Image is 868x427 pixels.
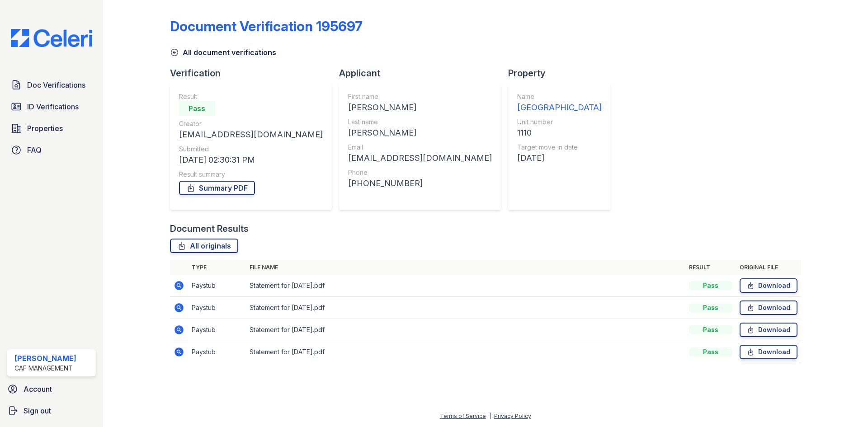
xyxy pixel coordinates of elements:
a: Download [740,278,797,293]
a: Doc Verifications [7,76,96,94]
div: Unit number [517,117,602,127]
a: Account [4,380,99,398]
div: Document Results [170,222,249,235]
div: Document Verification 195697 [170,18,363,34]
th: Original file [736,260,801,275]
a: Privacy Policy [494,413,531,419]
span: Properties [27,123,63,134]
td: Statement for [DATE].pdf [246,275,685,297]
div: Name [517,92,602,101]
a: Download [740,323,797,337]
a: Download [740,300,797,315]
div: [EMAIL_ADDRESS][DOMAIN_NAME] [348,152,492,164]
span: Doc Verifications [27,80,85,90]
img: CE_Logo_Blue-a8612792a0a2168367f1c8372b55b34899dd931a85d93a1a3d3e32e68fde9ad4.png [4,29,99,47]
a: FAQ [7,141,96,159]
div: CAF Management [14,364,76,373]
a: ID Verifications [7,98,96,116]
div: [DATE] [517,152,602,164]
div: [PERSON_NAME] [14,353,76,364]
td: Statement for [DATE].pdf [246,319,685,341]
div: [PERSON_NAME] [348,101,492,114]
a: Download [740,345,797,359]
div: [PERSON_NAME] [348,127,492,139]
div: Pass [179,101,215,116]
div: Result [179,92,323,101]
div: Target move in date [517,143,602,152]
td: Paystub [188,297,246,319]
th: Type [188,260,246,275]
td: Paystub [188,275,246,297]
div: Email [348,143,492,152]
div: Pass [689,347,732,357]
td: Statement for [DATE].pdf [246,341,685,363]
a: Terms of Service [440,413,486,419]
div: [GEOGRAPHIC_DATA] [517,101,602,114]
td: Paystub [188,341,246,363]
div: [EMAIL_ADDRESS][DOMAIN_NAME] [179,128,323,141]
div: Submitted [179,145,323,154]
span: ID Verifications [27,101,79,112]
td: Paystub [188,319,246,341]
span: Sign out [24,405,51,416]
td: Statement for [DATE].pdf [246,297,685,319]
a: Properties [7,119,96,137]
a: All originals [170,239,238,253]
div: Applicant [339,67,508,80]
div: First name [348,92,492,101]
div: | [489,413,491,419]
div: 1110 [517,127,602,139]
a: Summary PDF [179,181,255,195]
div: Result summary [179,170,323,179]
div: Phone [348,168,492,177]
span: Account [24,384,52,394]
div: Property [508,67,618,80]
div: Pass [689,281,732,290]
div: [DATE] 02:30:31 PM [179,154,323,166]
span: FAQ [27,145,42,155]
a: Sign out [4,402,99,420]
div: Verification [170,67,339,80]
a: All document verifications [170,47,276,58]
div: [PHONE_NUMBER] [348,177,492,190]
th: Result [685,260,736,275]
th: File name [246,260,685,275]
div: Last name [348,117,492,127]
div: Pass [689,325,732,334]
div: Creator [179,119,323,128]
div: Pass [689,303,732,312]
a: Name [GEOGRAPHIC_DATA] [517,92,602,114]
